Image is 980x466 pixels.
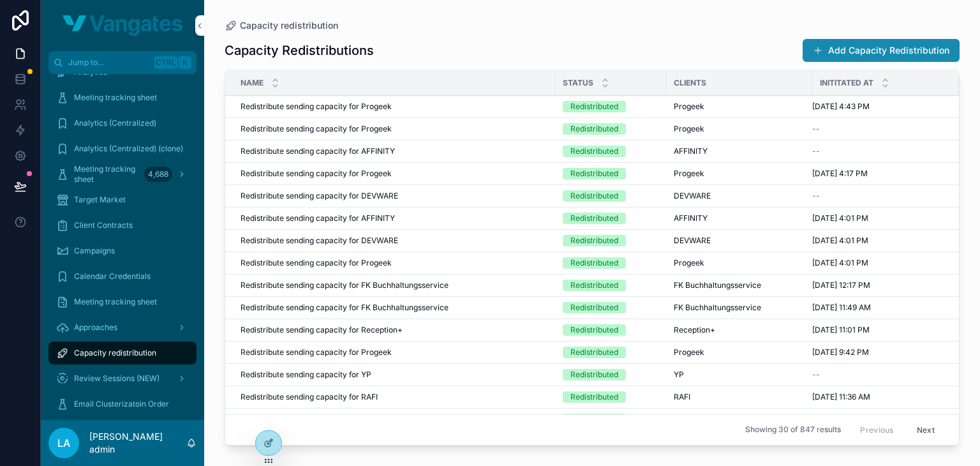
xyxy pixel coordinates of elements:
a: Redistribute sending capacity for AFFINITY [241,146,547,156]
a: Redistribute sending capacity for RAFI [241,392,547,402]
span: Redistribute sending capacity for FK Buchhaltungsservice [241,280,449,290]
a: [DATE] 4:43 PM [812,101,944,112]
a: Analytics (Centralized) [48,112,197,135]
span: Capacity redistribution [240,19,338,32]
span: [DATE] 11:01 PM [812,325,870,335]
span: Redistribute sending capacity for AFFINITY [241,146,395,156]
div: Redistributed [570,235,618,246]
a: Progeek [674,101,805,112]
span: Calendar Credentials [74,271,151,282]
a: FK Buchhaltungsservice [674,303,805,313]
span: Meeting tracking sheet [74,164,139,184]
span: YP [674,370,684,380]
span: Redistribute sending capacity for DEVWARE [241,191,398,201]
span: [DATE] 9:42 PM [812,347,869,357]
a: Redistribute sending capacity for FK Buchhaltungsservice [241,280,547,290]
span: Campaigns [74,246,115,256]
span: Status [563,78,593,88]
a: FK Buchhaltungsservice [674,280,805,290]
div: Redistributed [570,257,618,269]
a: Email Clusterizatoin Order [48,393,197,416]
span: [DATE] 11:36 AM [812,392,870,402]
a: [DATE] 11:49 AM [812,303,944,313]
span: Review Sessions (NEW) [74,373,160,384]
a: [DATE] 4:01 PM [812,213,944,223]
span: -- [812,191,820,201]
span: [DATE] 4:01 PM [812,258,868,268]
a: Redistributed [563,168,658,179]
a: DEVWARE [674,236,805,246]
span: Redistribute sending capacity for Progeek [241,169,392,179]
span: Email Clusterizatoin Order [74,399,169,409]
div: 4,688 [144,167,172,182]
span: [DATE] 4:17 PM [812,169,868,179]
span: Meeting tracking sheet [74,93,157,103]
div: Redistributed [570,347,618,358]
span: [DATE] 4:43 PM [812,101,870,112]
div: Redistributed [570,324,618,336]
span: Redistribute sending capacity for RAFI [241,392,378,402]
span: Reception+ [674,325,715,335]
a: Redistribute sending capacity for FK Buchhaltungsservice [241,303,547,313]
a: YP [674,370,805,380]
span: Progeek [674,124,704,134]
a: Redistribute sending capacity for Progeek [241,169,547,179]
a: [DATE] 11:01 PM [812,325,944,335]
a: [DATE] 9:42 PM [812,347,944,357]
span: Analytics (Centralized) (clone) [74,144,183,154]
button: Add Capacity Redistribution [803,39,960,62]
a: Redistribute sending capacity for Reception+ [241,325,547,335]
a: Redistributed [563,324,658,336]
a: Meeting tracking sheet4,688 [48,163,197,186]
a: Progeek [674,169,805,179]
span: DEVWARE [674,236,711,246]
a: Reception+ [674,325,805,335]
span: Capacity redistribution [74,348,156,358]
a: -- [812,146,944,156]
span: Target Market [74,195,126,205]
span: Progeek [674,169,704,179]
button: Next [908,420,944,440]
span: Redistribute sending capacity for Progeek [241,124,392,134]
a: Redistributed [563,414,658,425]
span: -- [812,146,820,156]
span: [DATE] 4:01 PM [812,213,868,223]
div: Redistributed [570,280,618,291]
span: [DATE] 4:01 PM [812,236,868,246]
h1: Capacity Redistributions [225,41,374,59]
a: [DATE] 12:17 PM [812,280,944,290]
a: DEVWARE [674,191,805,201]
a: AFFINITY [674,146,805,156]
a: Campaigns [48,239,197,262]
a: Redistributed [563,101,658,112]
span: Redistribute sending capacity for Progeek [241,347,392,357]
a: Progeek [674,347,805,357]
a: Redistributed [563,146,658,157]
div: Redistributed [570,123,618,135]
span: Clients [674,78,706,88]
span: DEVWARE [674,191,711,201]
a: Review Sessions (NEW) [48,367,197,390]
a: Redistributed [563,391,658,403]
a: Redistributed [563,213,658,224]
span: Redistribute sending capacity for AFFINITY [241,213,395,223]
span: Meeting tracking sheet [74,297,157,307]
a: Capacity redistribution [48,342,197,365]
span: Progeek [674,101,704,112]
span: [DATE] 12:17 PM [812,280,870,290]
a: Redistributed [563,302,658,313]
a: Calendar Credentials [48,265,197,288]
a: [DATE] 4:17 PM [812,169,944,179]
span: Name [241,78,264,88]
a: Progeek [674,124,805,134]
a: Redistribute sending capacity for YP [241,370,547,380]
a: [DATE] 4:01 PM [812,258,944,268]
a: Redistributed [563,280,658,291]
span: la [57,435,70,451]
span: [DATE] 11:49 AM [812,303,871,313]
div: Redistributed [570,414,618,425]
span: Client Contracts [74,220,133,230]
span: -- [812,124,820,134]
span: Redistribute sending capacity for Progeek [241,101,392,112]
